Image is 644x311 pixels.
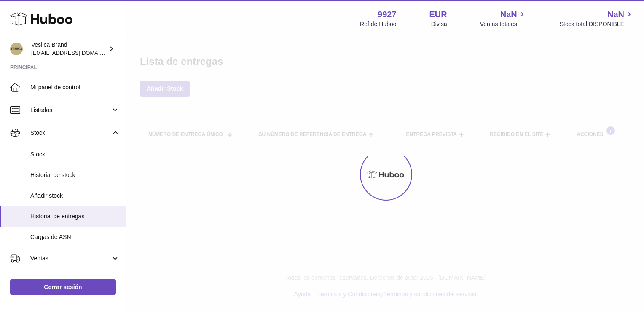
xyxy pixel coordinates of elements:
span: Cargas de ASN [30,233,120,241]
span: Ventas totales [480,20,527,28]
div: Vesiica Brand [31,41,107,57]
strong: EUR [429,9,447,20]
span: Stock [30,129,111,137]
div: Divisa [431,20,447,28]
span: Ventas [30,255,111,263]
span: NaN [500,9,517,20]
span: NaN [607,9,624,20]
span: Mi panel de control [30,83,120,91]
span: Añadir stock [30,192,120,200]
a: NaN Ventas totales [480,9,527,28]
span: [EMAIL_ADDRESS][DOMAIN_NAME] [31,49,124,56]
span: Stock [30,150,120,158]
span: Historial de entregas [30,212,120,220]
a: NaN Stock total DISPONIBLE [560,9,634,28]
span: Stock total DISPONIBLE [560,20,634,28]
span: Historial de stock [30,171,120,179]
strong: 9927 [378,9,397,20]
img: logistic@vesiica.com [10,43,23,55]
a: Cerrar sesión [10,279,116,295]
div: Ref de Huboo [360,20,396,28]
span: Listados [30,106,111,114]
